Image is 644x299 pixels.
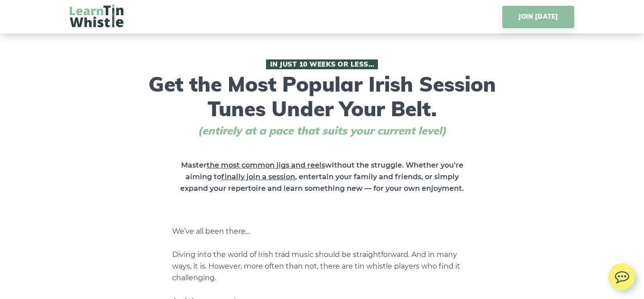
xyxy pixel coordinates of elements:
[180,161,464,193] strong: Master without the struggle. Whether you’re aiming to , entertain your family and friends, or sim...
[181,124,463,137] span: (entirely at a pace that suits your current level)
[70,4,123,27] img: LearnTinWhistle.com
[608,263,635,286] img: chat.svg
[145,59,499,137] h1: Get the Most Popular Irish Session Tunes Under Your Belt.
[502,6,574,28] a: JOIN [DATE]
[266,59,378,69] span: In Just 10 Weeks or Less…
[207,161,325,169] span: the most common jigs and reels
[221,173,295,181] span: finally join a session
